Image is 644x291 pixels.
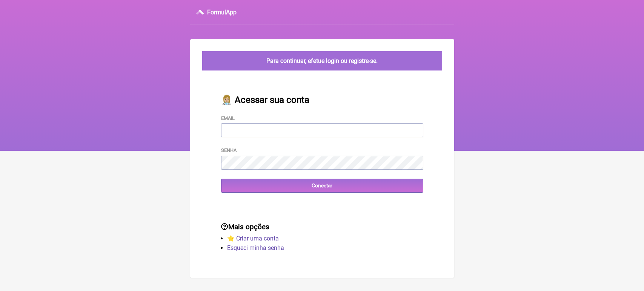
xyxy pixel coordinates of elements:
[207,9,237,16] h3: FormulApp
[221,147,237,153] label: Senha
[227,235,279,242] a: ⭐️ Criar uma conta
[221,115,235,121] label: Email
[221,179,423,193] input: Conectar
[221,95,423,105] h2: 👩🏼‍⚕️ Acessar sua conta
[202,51,442,70] div: Para continuar, efetue login ou registre-se.
[221,223,423,231] h3: Mais opções
[227,244,284,251] a: Esqueci minha senha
